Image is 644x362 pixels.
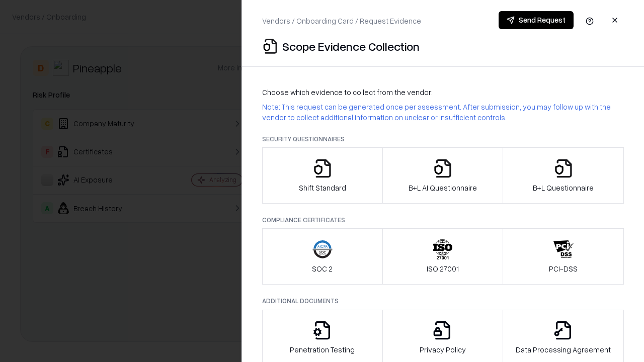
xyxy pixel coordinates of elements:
p: Choose which evidence to collect from the vendor: [262,87,624,98]
p: B+L AI Questionnaire [409,183,477,193]
p: Data Processing Agreement [516,344,611,355]
p: SOC 2 [312,263,333,274]
button: ISO 27001 [382,228,504,285]
p: Compliance Certificates [262,216,624,224]
p: Shift Standard [299,183,346,193]
p: Penetration Testing [290,344,355,355]
p: Privacy Policy [420,344,466,355]
button: Send Request [499,11,574,29]
button: B+L AI Questionnaire [382,147,504,204]
p: ISO 27001 [427,263,459,274]
button: SOC 2 [262,228,383,285]
p: Note: This request can be generated once per assessment. After submission, you may follow up with... [262,102,624,123]
p: Vendors / Onboarding Card / Request Evidence [262,16,421,26]
p: Additional Documents [262,297,624,305]
p: Scope Evidence Collection [282,38,420,54]
p: B+L Questionnaire [533,183,594,193]
p: PCI-DSS [549,263,578,274]
button: Shift Standard [262,147,383,204]
button: B+L Questionnaire [503,147,624,204]
button: PCI-DSS [503,228,624,285]
p: Security Questionnaires [262,135,624,143]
